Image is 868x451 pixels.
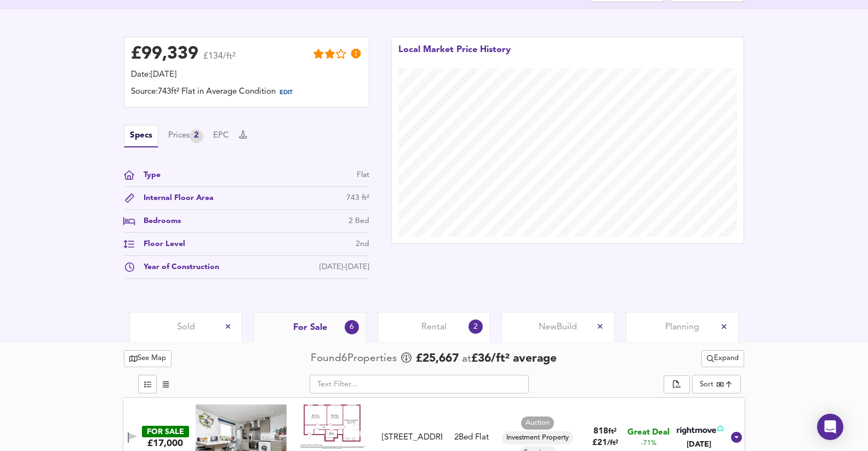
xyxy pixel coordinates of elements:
[692,375,741,393] div: Sort
[135,238,185,250] div: Floor Level
[462,354,471,364] span: at
[471,353,557,364] span: £ 36 / ft² average
[382,432,442,443] div: [STREET_ADDRESS]
[421,321,447,333] span: Rental
[279,90,293,96] span: EDIT
[190,129,203,143] div: 2
[345,320,359,334] div: 6
[592,439,618,447] span: £ 21
[608,428,616,435] span: ft²
[319,261,369,273] div: [DATE]-[DATE]
[665,321,699,333] span: Planning
[131,69,362,81] div: Date: [DATE]
[607,439,618,447] span: / ft²
[701,350,744,367] div: split button
[203,52,236,68] span: £134/ft²
[131,46,198,62] div: £ 99,339
[593,427,608,436] span: 818
[142,426,189,437] div: FOR SALE
[502,433,573,443] span: Investment Property
[521,416,554,430] div: Auction
[454,432,489,443] div: 2 Bed Flat
[311,351,399,366] div: Found 6 Propert ies
[124,350,172,367] button: See Map
[124,125,158,147] button: Specs
[357,169,369,181] div: Flat
[817,414,843,440] div: Open Intercom Messenger
[700,379,713,390] div: Sort
[168,129,203,143] div: Prices
[675,439,723,450] div: [DATE]
[346,192,369,204] div: 743 ft²
[641,439,656,448] span: -71%
[177,321,195,333] span: Sold
[299,404,365,449] img: Floorplan
[129,352,166,365] span: See Map
[310,375,529,393] input: Text Filter...
[213,130,229,142] button: EPC
[521,418,554,428] span: Auction
[416,351,459,367] span: £ 25,667
[627,427,670,438] span: Great Deal
[131,86,362,100] div: Source: 743ft² Flat in Average Condition
[701,350,744,367] button: Expand
[664,375,690,394] div: split button
[539,321,577,333] span: New Build
[730,431,743,444] svg: Show Details
[135,215,181,227] div: Bedrooms
[378,432,447,443] div: Parkwood Rise, Keighley, BD21 4RG
[135,261,219,273] div: Year of Construction
[293,322,327,334] span: For Sale
[707,352,739,365] span: Expand
[168,129,203,143] button: Prices2
[356,238,369,250] div: 2nd
[502,431,573,444] div: Investment Property
[469,319,483,334] div: 2
[398,44,511,68] div: Local Market Price History
[135,192,214,204] div: Internal Floor Area
[147,437,183,449] div: £17,000
[135,169,161,181] div: Type
[349,215,369,227] div: 2 Bed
